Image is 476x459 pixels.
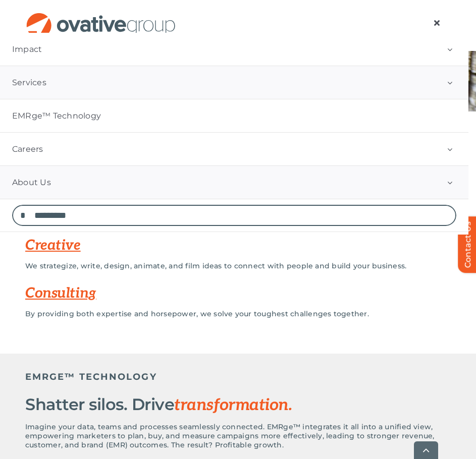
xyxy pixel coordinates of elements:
[25,371,451,382] h5: EMRGE™ TECHNOLOGY
[25,237,81,254] a: Creative
[12,44,42,54] span: Impact
[12,178,51,188] span: About Us
[431,133,468,165] button: Open submenu of Careers
[12,78,46,88] span: Services
[431,33,468,66] button: Open submenu of Impact
[431,166,468,199] button: Open submenu of About Us
[174,395,292,415] span: transformation.
[25,261,436,270] p: We strategize, write, design, animate, and film ideas to connect with people and build your busin...
[25,285,96,302] a: Consulting
[422,13,451,33] nav: Menu
[25,309,451,318] p: By providing both expertise and horsepower, we solve your toughest challenges together.
[25,422,451,449] p: Imagine your data, teams and processes seamlessly connected. EMRge™ integrates it all into a unif...
[25,395,451,415] h2: Shatter silos. Drive
[12,111,101,121] span: EMRge™ Technology
[431,66,468,99] button: Open submenu of Services
[12,205,456,226] input: Search...
[12,144,43,154] span: Careers
[12,205,33,226] input: Search
[25,12,177,21] a: OG_Full_horizontal_RGB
